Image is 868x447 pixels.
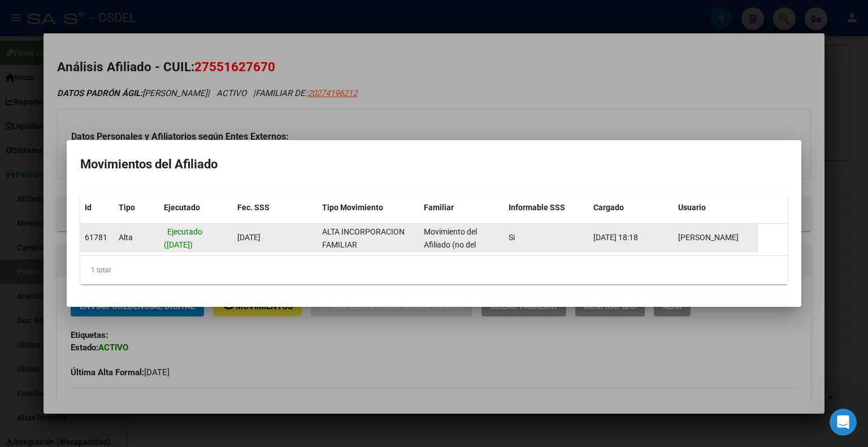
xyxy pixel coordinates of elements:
span: Si [509,233,515,242]
datatable-header-cell: Informable SSS [504,196,589,220]
span: Usuario [678,203,706,212]
span: Movimiento del Afiliado (no del grupo) [424,227,477,262]
span: Id [85,203,92,212]
span: Ejecutado [164,203,200,212]
datatable-header-cell: Ejecutado [159,196,233,220]
span: Tipo Movimiento [322,203,383,212]
div: 1 total [80,256,788,284]
span: Familiar [424,203,454,212]
span: [PERSON_NAME] [678,233,739,242]
span: [DATE] [237,233,261,242]
span: Alta [119,233,133,242]
span: 61781 [85,233,107,242]
datatable-header-cell: Cargado [589,196,674,220]
span: Cargado [593,203,624,212]
datatable-header-cell: Familiar [419,196,504,220]
span: Tipo [119,203,135,212]
span: ALTA INCORPORACION FAMILIAR [322,227,405,249]
datatable-header-cell: Usuario [674,196,758,220]
h2: Movimientos del Afiliado [80,154,788,175]
datatable-header-cell: Fec. SSS [233,196,318,220]
iframe: Intercom live chat [830,409,857,436]
span: Ejecutado ([DATE]) [164,227,202,249]
datatable-header-cell: Id [80,196,114,220]
datatable-header-cell: Tipo [114,196,159,220]
span: Informable SSS [509,203,565,212]
span: Fec. SSS [237,203,270,212]
span: [DATE] 18:18 [593,233,638,242]
datatable-header-cell: Tipo Movimiento [318,196,419,220]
